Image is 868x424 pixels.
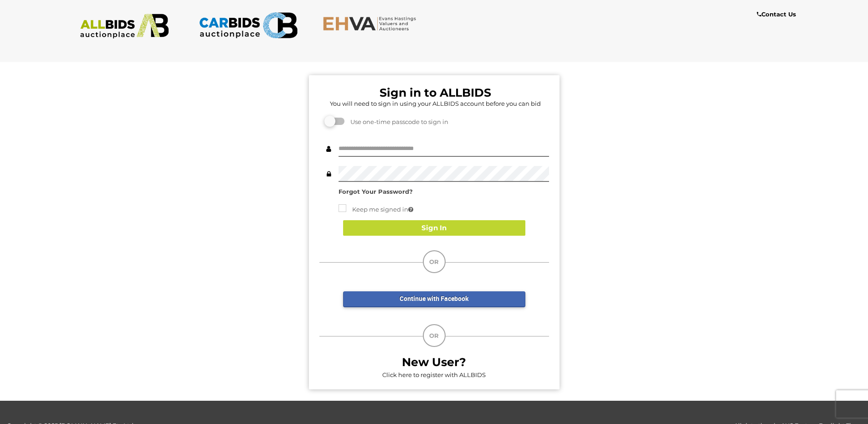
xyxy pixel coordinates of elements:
img: CARBIDS.com.au [199,9,298,41]
b: Sign in to ALLBIDS [380,86,491,99]
div: OR [423,250,446,273]
b: New User? [402,355,466,369]
img: ALLBIDS.com.au [75,14,174,39]
a: Click here to register with ALLBIDS [382,371,486,378]
a: Contact Us [757,9,798,20]
b: Contact Us [757,10,796,18]
div: OR [423,324,446,347]
h5: You will need to sign in using your ALLBIDS account before you can bid [322,100,549,107]
a: Continue with Facebook [343,291,525,307]
button: Sign In [343,220,525,236]
img: EHVA.com.au [323,16,421,31]
span: Use one-time passcode to sign in [346,118,448,125]
label: Keep me signed in [339,204,413,215]
a: Forgot Your Password? [339,188,413,195]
